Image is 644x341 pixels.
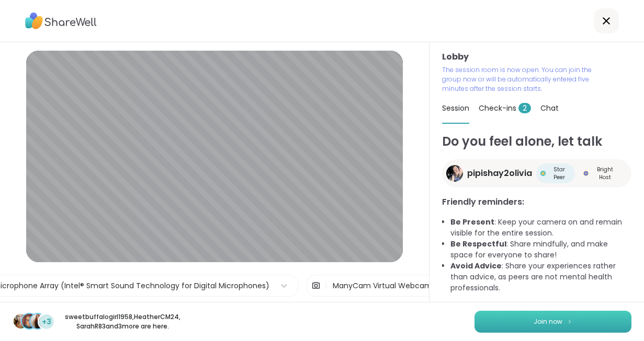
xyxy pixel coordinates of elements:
img: Bright Host [583,171,589,176]
button: Join now [474,311,631,333]
span: 2 [518,103,531,113]
span: +3 [42,316,51,327]
span: pipishay2olivia [467,167,532,180]
span: | [325,275,327,296]
img: ShareWell Logo [25,9,97,33]
img: sweetbuffalogirl1958 [14,314,28,328]
span: Check-ins [479,103,531,113]
span: Bright Host [591,166,619,181]
span: Star Peer [548,166,571,181]
img: ShareWell Logomark [567,319,573,324]
img: pipishay2olivia [446,165,463,182]
img: HeatherCM24 [22,314,37,328]
span: Session [442,103,469,113]
b: Be Present [450,217,494,227]
span: Join now [534,317,562,326]
li: : Share mindfully, and make space for everyone to share! [450,239,631,261]
h3: Friendly reminders: [442,196,631,208]
img: SarahR83 [30,314,45,328]
p: sweetbuffalogirl1958 , HeatherCM24 , SarahR83 and 3 more are here. [64,312,181,331]
b: Be Respectful [450,239,506,249]
div: ManyCam Virtual Webcam [333,280,432,291]
li: : Share your experiences rather than advice, as peers are not mental health professionals. [450,261,631,293]
span: Chat [540,103,559,113]
img: Camera [311,275,321,296]
img: Star Peer [540,171,546,176]
p: The session room is now open. You can join the group now or will be automatically entered five mi... [442,65,593,93]
li: : Keep your camera on and remain visible for the entire session. [450,217,631,239]
h3: Lobby [442,51,631,63]
h1: Do you feel alone, let talk [442,132,631,151]
a: pipishay2oliviapipishay2oliviaStar PeerStar PeerBright HostBright Host [442,159,631,187]
b: Avoid Advice [450,261,502,271]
